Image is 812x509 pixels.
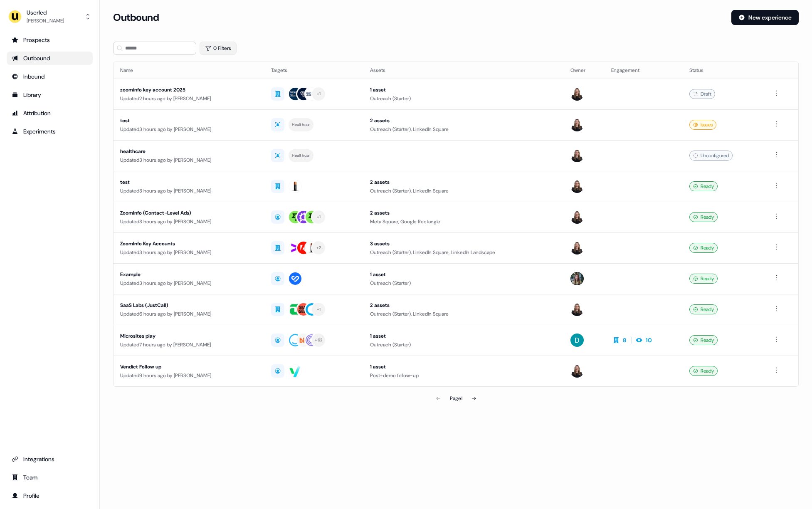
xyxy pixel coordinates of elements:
[570,303,584,316] img: Geneviève
[570,364,584,378] img: Geneviève
[370,248,557,257] div: Outreach (Starter), LinkedIn Square, LinkedIn Landscape
[12,473,88,482] div: Team
[120,279,258,287] div: Updated 3 hours ago by [PERSON_NAME]
[12,109,88,117] div: Attribution
[114,62,264,79] th: Name
[7,7,93,27] button: Userled[PERSON_NAME]
[7,33,93,47] a: Go to prospects
[689,243,718,253] div: Ready
[689,304,718,314] div: Ready
[120,270,258,279] div: Example
[370,270,557,279] div: 1 asset
[120,187,258,195] div: Updated 3 hours ago by [PERSON_NAME]
[120,147,258,156] div: healthcare
[370,86,557,94] div: 1 asset
[317,306,321,313] div: + 1
[570,149,584,162] img: Geneviève
[623,336,626,344] div: 8
[370,116,557,125] div: 2 assets
[570,210,584,224] img: Geneviève
[450,394,462,403] div: Page 1
[564,62,605,79] th: Owner
[120,240,258,248] div: ZoomInfo Key Accounts
[316,244,321,252] div: + 2
[120,363,258,371] div: Vendict Follow up
[120,178,258,186] div: test
[689,151,733,161] div: Unconfigured
[264,62,363,79] th: Targets
[7,471,93,484] a: Go to team
[120,341,258,349] div: Updated 7 hours ago by [PERSON_NAME]
[689,181,718,191] div: Ready
[7,125,93,138] a: Go to experiments
[570,87,584,101] img: Geneviève
[7,52,93,65] a: Go to outbound experience
[570,118,584,131] img: Geneviève
[12,91,88,99] div: Library
[317,90,321,98] div: + 1
[570,334,584,347] img: David
[7,452,93,466] a: Go to integrations
[27,17,64,25] div: [PERSON_NAME]
[120,86,258,94] div: zoominfo key account 2025
[570,180,584,193] img: Geneviève
[370,217,557,226] div: Meta Square, Google Rectangle
[689,335,718,345] div: Ready
[731,10,799,25] button: New experience
[12,36,88,44] div: Prospects
[689,212,718,222] div: Ready
[689,274,718,284] div: Ready
[363,62,564,79] th: Assets
[315,336,322,344] div: + 62
[120,301,258,309] div: SaaS Labs (JustCall)
[317,213,321,221] div: + 1
[113,11,159,24] h3: Outbound
[120,371,258,380] div: Updated 9 hours ago by [PERSON_NAME]
[120,248,258,257] div: Updated 3 hours ago by [PERSON_NAME]
[683,62,765,79] th: Status
[120,156,258,164] div: Updated 3 hours ago by [PERSON_NAME]
[12,492,88,500] div: Profile
[7,70,93,83] a: Go to Inbound
[120,125,258,133] div: Updated 3 hours ago by [PERSON_NAME]
[570,241,584,254] img: Geneviève
[292,152,310,159] div: Healthcare
[370,209,557,217] div: 2 assets
[605,62,683,79] th: Engagement
[12,455,88,463] div: Integrations
[120,310,258,318] div: Updated 6 hours ago by [PERSON_NAME]
[370,178,557,186] div: 2 assets
[370,240,557,248] div: 3 assets
[12,72,88,81] div: Inbound
[120,116,258,125] div: test
[292,121,310,128] div: Healthcare
[120,209,258,217] div: ZoomInfo (Contact-Level Ads)
[120,217,258,226] div: Updated 3 hours ago by [PERSON_NAME]
[370,125,557,133] div: Outreach (Starter), LinkedIn Square
[7,88,93,101] a: Go to templates
[370,341,557,349] div: Outreach (Starter)
[370,187,557,195] div: Outreach (Starter), LinkedIn Square
[370,371,557,380] div: Post-demo follow-up
[12,54,88,62] div: Outbound
[570,272,584,285] img: Charlotte
[370,301,557,309] div: 2 assets
[27,8,64,17] div: Userled
[370,94,557,103] div: Outreach (Starter)
[370,363,557,371] div: 1 asset
[120,332,258,340] div: Microsites play
[7,106,93,120] a: Go to attribution
[7,489,93,502] a: Go to profile
[120,94,258,103] div: Updated 2 hours ago by [PERSON_NAME]
[689,366,718,376] div: Ready
[200,42,237,55] button: 0 Filters
[689,120,716,130] div: Issues
[370,279,557,287] div: Outreach (Starter)
[370,310,557,318] div: Outreach (Starter), LinkedIn Square
[12,127,88,136] div: Experiments
[689,89,715,99] div: Draft
[370,332,557,340] div: 1 asset
[646,336,652,344] div: 10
